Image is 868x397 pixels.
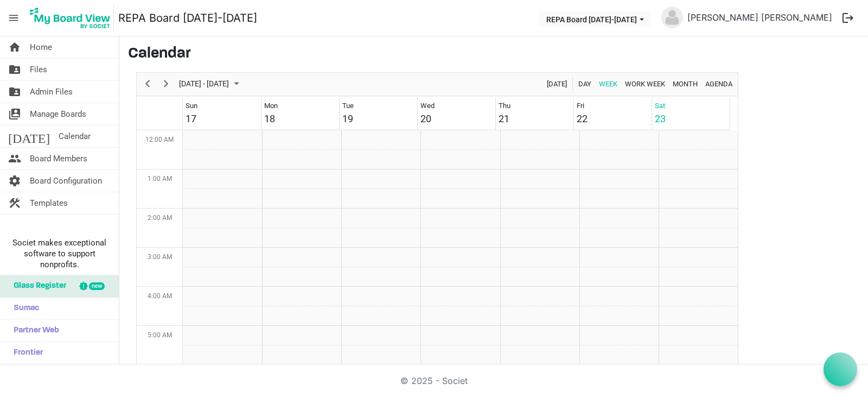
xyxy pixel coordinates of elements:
[148,292,172,300] span: 4:00 AM
[3,8,24,28] span: menu
[837,7,859,29] button: logout
[342,100,354,111] div: Tue
[655,111,666,126] div: 23
[27,4,114,31] img: My Board View Logo
[577,77,592,91] span: Day
[8,148,21,169] span: people
[8,125,50,147] span: [DATE]
[128,45,859,64] h3: Calendar
[8,275,66,297] span: Glass Register
[118,7,257,29] a: REPA Board [DATE]-[DATE]
[178,77,230,91] span: [DATE] - [DATE]
[420,111,431,126] div: 20
[30,81,73,103] span: Admin Files
[499,111,509,126] div: 21
[577,100,584,111] div: Fri
[30,148,87,169] span: Board Members
[175,73,246,96] div: August 17 - 23, 2025
[672,77,699,91] span: Month
[30,36,52,58] span: Home
[704,77,735,91] button: Agenda
[148,331,172,339] span: 5:00 AM
[159,77,174,91] button: Next
[623,77,667,91] button: Work Week
[8,36,21,58] span: home
[89,282,105,290] div: new
[545,77,569,91] button: Today
[136,72,738,371] div: Week of August 23, 2025
[661,7,683,28] img: no-profile-picture.svg
[264,111,275,126] div: 18
[8,103,21,125] span: switch_account
[683,7,837,28] a: [PERSON_NAME] [PERSON_NAME]
[138,73,157,96] div: previous period
[145,136,174,143] span: 12:00 AM
[546,77,568,91] span: [DATE]
[597,77,620,91] button: Week
[420,100,435,111] div: Wed
[577,77,593,91] button: Day
[148,253,172,261] span: 3:00 AM
[141,77,155,91] button: Previous
[8,342,43,364] span: Frontier
[8,320,59,342] span: Partner Web
[177,77,244,91] button: August 2025
[5,237,114,270] span: Societ makes exceptional software to support nonprofits.
[400,375,468,386] a: © 2025 - Societ
[8,170,21,192] span: settings
[59,125,91,147] span: Calendar
[157,73,175,96] div: next period
[8,81,21,103] span: folder_shared
[148,175,172,182] span: 1:00 AM
[264,100,278,111] div: Mon
[8,192,21,214] span: construction
[342,111,353,126] div: 19
[598,77,618,91] span: Week
[655,100,665,111] div: Sat
[30,170,102,192] span: Board Configuration
[624,77,666,91] span: Work Week
[27,4,118,31] a: My Board View Logo
[30,192,68,214] span: Templates
[8,298,39,319] span: Sumac
[30,103,86,125] span: Manage Boards
[539,11,651,27] button: REPA Board 2025-2026 dropdownbutton
[499,100,510,111] div: Thu
[30,59,47,80] span: Files
[704,77,733,91] span: Agenda
[186,111,196,126] div: 17
[186,100,197,111] div: Sun
[8,59,21,80] span: folder_shared
[671,77,700,91] button: Month
[577,111,588,126] div: 22
[148,214,172,222] span: 2:00 AM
